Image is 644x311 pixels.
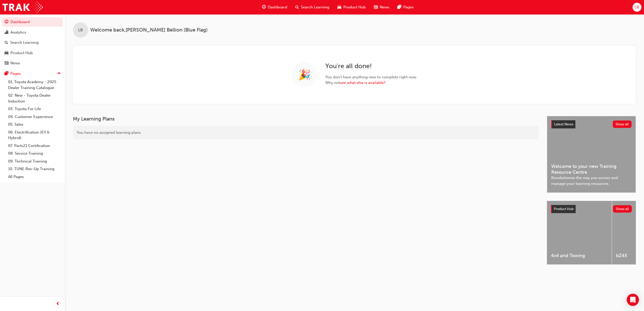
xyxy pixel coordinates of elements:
a: 05. Sales [6,121,63,128]
a: 07. Parts21 Certification [6,142,63,150]
span: news-icon [5,61,8,66]
a: pages-iconPages [393,2,418,12]
img: Trak [3,2,43,13]
a: News [2,58,63,68]
span: chart-icon [5,30,8,35]
span: guage-icon [5,20,8,24]
span: up-icon [57,70,61,77]
span: search-icon [5,40,8,45]
a: see what else is available? [340,80,386,85]
a: 01. Toyota Academy - 2025 Dealer Training Catalogue [6,78,63,92]
a: All Pages [6,173,63,181]
a: 10. TUNE Rev-Up Training [6,165,63,173]
span: prev-icon [56,301,60,307]
button: Pages [2,69,63,78]
span: Dashboard [268,4,287,10]
a: Search Learning [2,38,63,47]
span: LB [78,27,83,33]
span: You don ' t have anything new to complete right now. [325,74,417,80]
span: 4x4 and Towing [551,253,608,259]
button: Show all [613,121,632,128]
h2: You ' re all done! [325,62,417,70]
span: car-icon [5,51,8,55]
span: pages-icon [5,71,8,76]
span: 🎉 [298,72,311,78]
span: guage-icon [262,4,266,10]
div: Product Hub [10,50,33,56]
a: car-iconProduct Hub [333,2,370,12]
a: guage-iconDashboard [258,2,291,12]
div: Open Intercom Messenger [627,294,639,306]
a: 4x4 and Towing [547,201,612,264]
span: News [380,4,389,10]
div: Pages [10,71,21,77]
span: Welcome to your new Training Resource Centre [551,164,632,175]
button: DashboardAnalyticsSearch LearningProduct HubNews [2,16,63,69]
a: 08. Service Training [6,150,63,157]
a: Analytics [2,28,63,37]
span: Search Learning [301,4,329,10]
span: Product Hub [343,4,366,10]
button: Show all [613,205,632,213]
span: Welcome back , [PERSON_NAME] Bellion (Blue Flag) [90,27,208,33]
span: Latest News [554,122,573,126]
a: 06. Electrification (EV & Hybrid) [6,128,63,142]
a: Product Hub [2,48,63,58]
a: 04. Customer Experience [6,113,63,121]
span: Product Hub [554,207,574,211]
div: News [10,60,20,66]
a: Latest NewsShow all [551,120,632,128]
span: Why not [325,80,417,86]
div: Analytics [10,29,26,35]
a: news-iconNews [370,2,393,12]
button: LB [633,3,641,12]
span: Revolutionise the way you access and manage your learning resources. [551,175,632,186]
a: Dashboard [2,17,63,27]
span: LB [635,4,639,10]
a: 02. New - Toyota Dealer Induction [6,92,63,105]
h3: My Learning Plans [73,116,539,122]
span: car-icon [338,4,341,10]
a: search-iconSearch Learning [291,2,333,12]
div: Search Learning [10,40,39,46]
span: pages-icon [397,4,401,10]
span: news-icon [374,4,378,10]
a: Product HubShow all [551,205,632,213]
a: 09. Technical Training [6,157,63,165]
div: You have no assigned learning plans [73,126,539,139]
a: 03. Toyota For Life [6,105,63,113]
span: search-icon [295,4,299,10]
span: Pages [403,4,414,10]
a: Latest NewsShow allWelcome to your new Training Resource CentreRevolutionise the way you access a... [547,116,636,193]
